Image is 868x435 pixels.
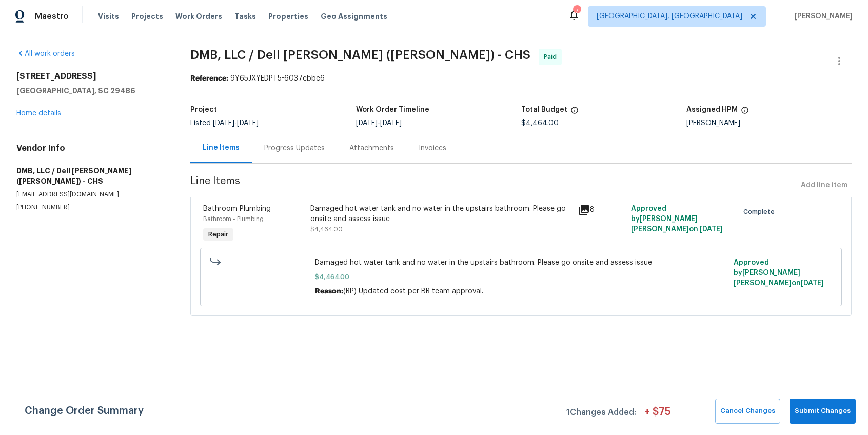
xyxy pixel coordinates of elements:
span: Complete [743,207,779,217]
h5: Work Order Timeline [356,106,429,113]
b: Reference: [190,75,228,82]
a: All work orders [16,50,75,57]
div: [PERSON_NAME] [686,120,852,127]
span: [DATE] [356,120,378,127]
h5: Project [190,106,217,113]
span: [DATE] [801,280,824,287]
h2: [STREET_ADDRESS] [16,71,166,82]
span: Tasks [234,13,256,20]
span: [DATE] [213,120,234,127]
div: Line Items [203,143,240,153]
span: (RP) Updated cost per BR team approval. [343,288,483,295]
span: $4,464.00 [315,272,727,282]
span: Projects [131,11,163,22]
span: Approved by [PERSON_NAME] [PERSON_NAME] on [734,259,824,287]
span: Repair [204,229,232,240]
span: Geo Assignments [321,11,387,22]
h4: Vendor Info [16,143,166,153]
span: Damaged hot water tank and no water in the upstairs bathroom. Please go onsite and assess issue [315,258,727,268]
h5: DMB, LLC / Dell [PERSON_NAME] ([PERSON_NAME]) - CHS [16,166,166,186]
span: Approved by [PERSON_NAME] [PERSON_NAME] on [631,205,723,233]
span: [GEOGRAPHIC_DATA], [GEOGRAPHIC_DATA] [597,11,742,22]
span: Bathroom - Plumbing [203,216,264,222]
p: [PHONE_NUMBER] [16,203,166,212]
span: Bathroom Plumbing [203,205,271,212]
span: [PERSON_NAME] [791,11,853,22]
p: [EMAIL_ADDRESS][DOMAIN_NAME] [16,190,166,199]
div: Invoices [419,143,446,153]
span: Visits [98,11,119,22]
span: DMB, LLC / Dell [PERSON_NAME] ([PERSON_NAME]) - CHS [190,49,530,61]
div: Attachments [349,143,394,153]
span: Reason: [315,288,343,295]
div: 8 [578,204,625,216]
h5: Total Budget [521,106,567,113]
span: Properties [268,11,308,22]
div: 9Y65JXYEDPT5-6037ebbe6 [190,73,852,84]
span: Listed [190,120,259,127]
span: [DATE] [380,120,402,127]
a: Home details [16,110,61,117]
span: - [213,120,259,127]
h5: [GEOGRAPHIC_DATA], SC 29486 [16,86,166,96]
div: Progress Updates [264,143,325,153]
span: $4,464.00 [521,120,559,127]
span: [DATE] [237,120,259,127]
span: Work Orders [175,11,222,22]
span: The hpm assigned to this work order. [741,106,749,120]
span: Paid [544,52,561,62]
span: Line Items [190,176,797,195]
span: The total cost of line items that have been proposed by Opendoor. This sum includes line items th... [570,106,579,120]
span: $4,464.00 [310,226,343,232]
span: - [356,120,402,127]
div: 7 [573,6,580,16]
div: Damaged hot water tank and no water in the upstairs bathroom. Please go onsite and assess issue [310,204,571,224]
h5: Assigned HPM [686,106,738,113]
span: [DATE] [700,226,723,233]
span: Maestro [35,11,69,22]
